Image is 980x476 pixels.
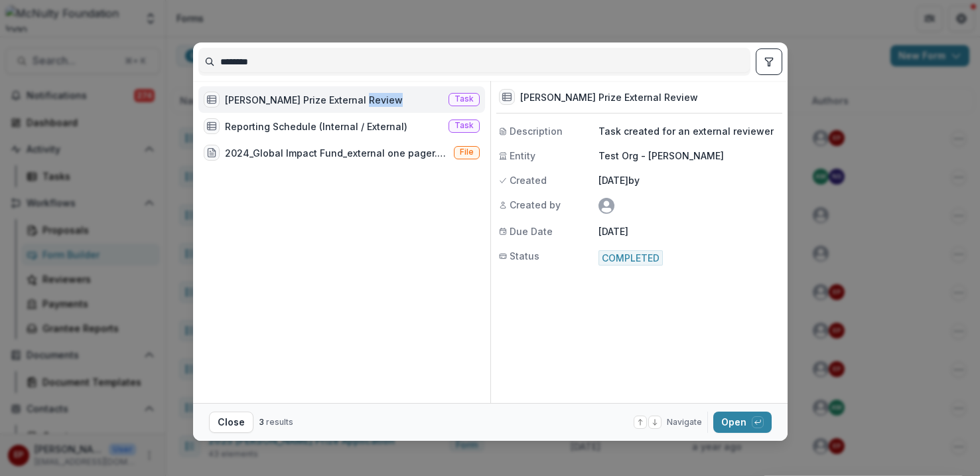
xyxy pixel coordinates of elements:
[510,173,547,187] span: Created
[455,121,474,130] span: Task
[598,250,663,266] span: Completed
[520,90,698,104] h3: [PERSON_NAME] Prize External Review
[510,224,553,238] span: Due Date
[225,93,403,107] div: [PERSON_NAME] Prize External Review
[756,48,782,75] button: toggle filters
[598,224,628,238] p: [DATE]
[259,417,264,427] span: 3
[266,417,293,427] span: results
[510,149,535,163] span: Entity
[598,198,614,214] svg: avatar
[598,173,780,187] p: [DATE] by
[510,198,561,212] span: Created by
[598,149,780,163] p: Test Org - [PERSON_NAME]
[667,416,702,428] span: Navigate
[455,94,474,104] span: Task
[510,249,539,263] span: Status
[510,124,563,138] span: Description
[225,119,407,133] div: Reporting Schedule (Internal / External)
[460,147,474,157] span: File
[713,412,772,433] button: Open
[209,412,253,433] button: Close
[598,124,780,138] p: Task created for an external reviewer
[225,146,449,160] div: 2024_Global Impact Fund_external one pager.docx.pdf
